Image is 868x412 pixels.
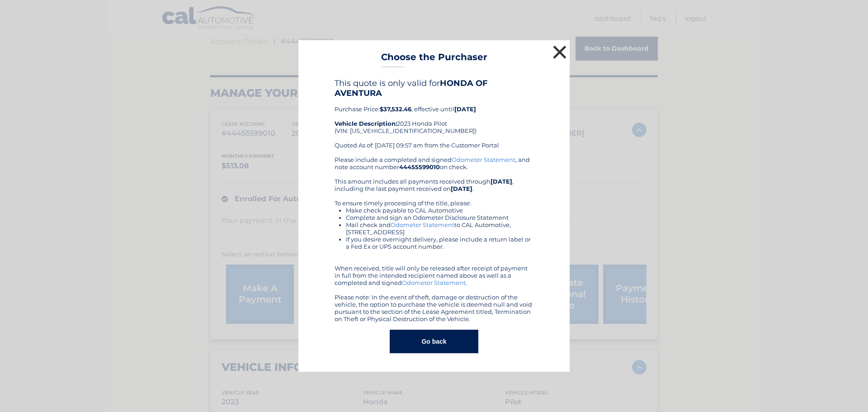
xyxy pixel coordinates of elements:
b: [DATE] [454,105,476,113]
b: $37,532.46 [380,105,411,113]
button: Go back [390,330,478,353]
div: Please include a completed and signed , and note account number on check. This amount includes al... [335,156,533,322]
b: 44455599010 [399,163,440,170]
h4: This quote is only valid for [335,78,533,98]
b: [DATE] [451,185,472,192]
li: Mail check and to CAL Automotive, [STREET_ADDRESS] [346,221,533,236]
li: If you desire overnight delivery, please include a return label or a Fed Ex or UPS account number. [346,236,533,250]
a: Odometer Statement [452,156,515,163]
a: Odometer Statement [402,279,466,286]
li: Make check payable to CAL Automotive [346,207,533,214]
div: Purchase Price: , effective until 2023 Honda Pilot (VIN: [US_VEHICLE_IDENTIFICATION_NUMBER]) Quot... [335,78,533,156]
li: Complete and sign an Odometer Disclosure Statement [346,214,533,221]
b: [DATE] [491,178,512,185]
a: Odometer Statement [391,221,454,228]
h3: Choose the Purchaser [381,52,487,67]
b: HONDA OF AVENTURA [335,78,488,98]
strong: Vehicle Description: [335,120,397,127]
button: × [551,43,569,61]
